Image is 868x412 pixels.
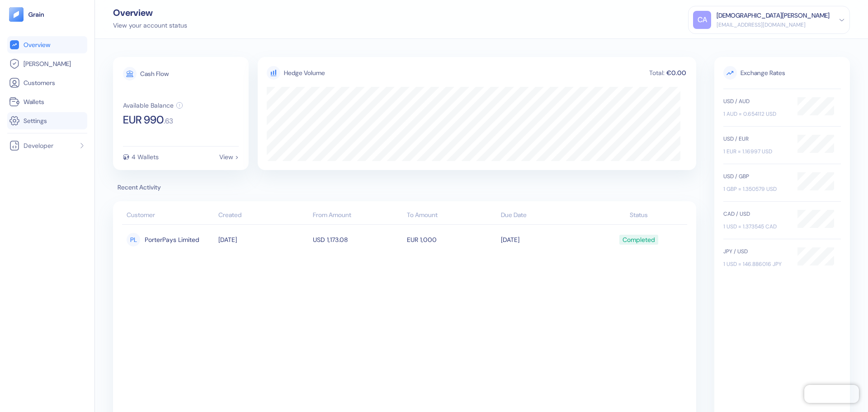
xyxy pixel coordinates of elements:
[123,102,174,109] div: Available Balance
[723,247,788,256] div: JPY / USD
[623,232,655,247] div: Completed
[723,210,788,218] div: CAD / USD
[113,21,187,30] div: View your account status
[723,185,788,193] div: 1 GBP = 1.350579 USD
[717,11,830,20] div: [DEMOGRAPHIC_DATA][PERSON_NAME]
[145,232,199,247] span: PorterPays Limited
[28,11,45,18] img: logo
[723,66,841,80] span: Exchange Rates
[648,70,665,76] div: Total:
[723,97,788,105] div: USD / AUD
[132,154,159,160] div: 4 Wallets
[9,7,24,22] img: logo-tablet-V2.svg
[123,114,164,125] span: EUR 990
[9,96,85,107] a: Wallets
[113,183,696,192] span: Recent Activity
[24,141,53,150] span: Developer
[9,39,85,50] a: Overview
[216,228,310,251] td: [DATE]
[723,110,788,118] div: 1 AUD = 0.654112 USD
[219,154,239,160] div: View >
[723,147,788,156] div: 1 EUR = 1.16997 USD
[804,385,859,403] iframe: Chatra live chat
[405,207,499,225] th: To Amount
[24,78,55,87] span: Customers
[284,68,325,78] div: Hedge Volume
[9,115,85,126] a: Settings
[216,207,310,225] th: Created
[9,58,85,69] a: [PERSON_NAME]
[24,97,44,106] span: Wallets
[311,207,405,225] th: From Amount
[405,228,499,251] td: EUR 1,000
[123,102,183,109] button: Available Balance
[723,260,788,268] div: 1 USD = 146.886016 JPY
[24,116,47,125] span: Settings
[595,210,683,220] div: Status
[24,40,50,49] span: Overview
[723,172,788,180] div: USD / GBP
[499,228,593,251] td: [DATE]
[113,8,187,17] div: Overview
[723,223,788,231] div: 1 USD = 1.373545 CAD
[665,70,687,76] div: €0.00
[9,77,85,88] a: Customers
[723,135,788,143] div: USD / EUR
[311,228,405,251] td: USD 1,173.08
[140,71,169,77] div: Cash Flow
[127,233,140,246] div: PL
[693,11,711,29] div: CA
[717,21,830,29] div: [EMAIL_ADDRESS][DOMAIN_NAME]
[24,59,71,68] span: [PERSON_NAME]
[164,118,173,125] span: . 63
[122,207,216,225] th: Customer
[499,207,593,225] th: Due Date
